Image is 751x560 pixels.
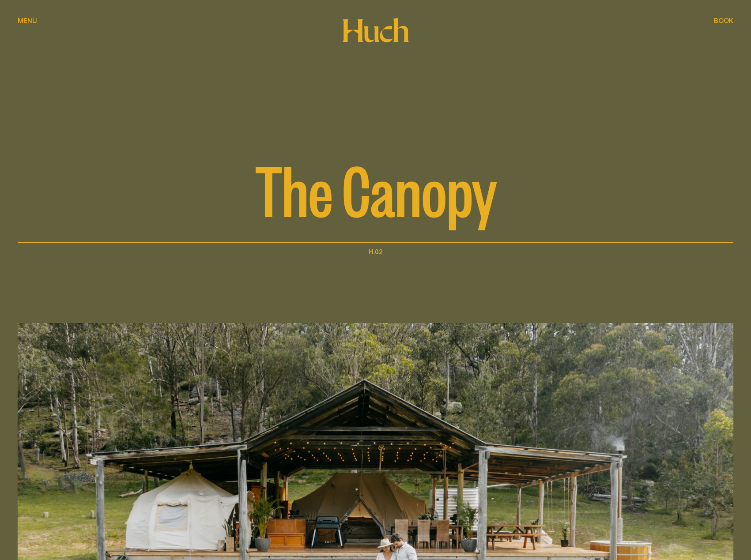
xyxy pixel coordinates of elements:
[255,153,497,223] span: The Canopy
[714,17,733,24] span: Book
[18,17,37,24] span: Menu
[18,16,37,26] button: show menu
[714,16,733,26] button: show booking tray
[369,246,383,257] h1: H.02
